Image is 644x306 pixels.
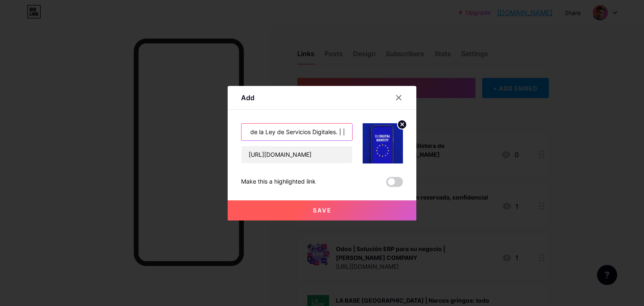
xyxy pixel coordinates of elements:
[241,177,316,187] div: Make this a highlighted link
[313,207,332,214] span: Save
[241,146,352,163] input: URL
[241,124,352,140] input: Title
[228,200,416,220] button: Save
[241,93,254,103] div: Add
[363,123,403,163] img: link_thumbnail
